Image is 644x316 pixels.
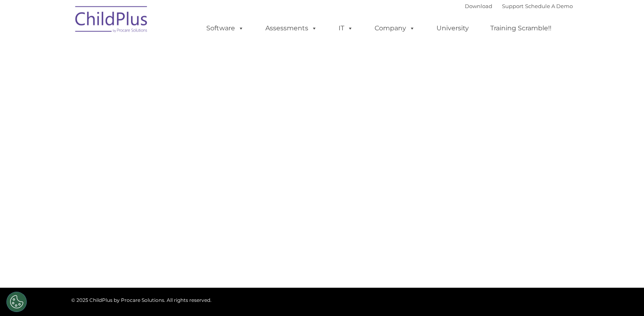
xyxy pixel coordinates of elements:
[525,3,573,9] a: Schedule A Demo
[465,3,573,9] font: |
[330,20,361,36] a: IT
[257,20,325,36] a: Assessments
[366,20,423,36] a: Company
[428,20,477,36] a: University
[198,20,252,36] a: Software
[482,20,559,36] a: Training Scramble!!
[71,0,152,41] img: ChildPlus by Procare Solutions
[502,3,523,9] a: Support
[465,3,492,9] a: Download
[71,297,212,303] span: © 2025 ChildPlus by Procare Solutions. All rights reserved.
[6,292,27,312] button: Cookies Settings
